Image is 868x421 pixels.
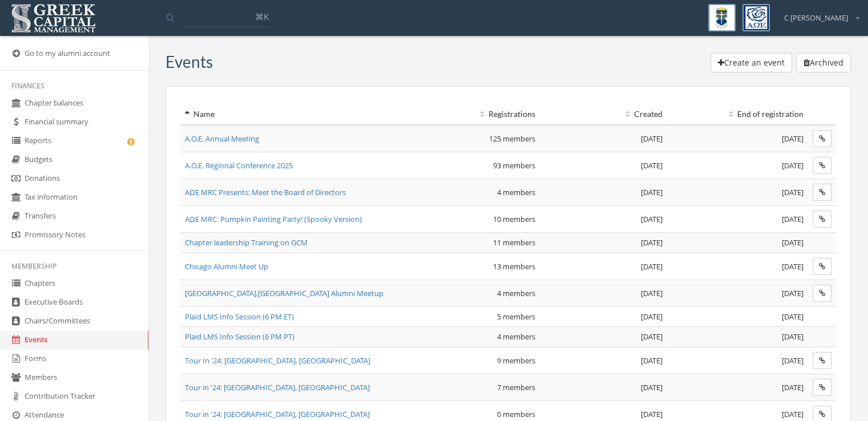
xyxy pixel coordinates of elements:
td: [DATE] [540,206,667,233]
span: ⌘K [255,11,269,22]
td: [DATE] [540,179,667,206]
td: [DATE] [540,253,667,280]
td: 4 members [400,280,540,306]
th: Name [180,104,400,125]
td: [DATE] [667,206,808,233]
a: Chicago Alumni Meet Up [185,261,268,272]
td: [DATE] [667,179,808,206]
td: 125 members [400,125,540,152]
a: A.O.E. Regional Conference 2025 [185,160,293,171]
td: [DATE] [667,347,808,374]
td: 4 members [400,327,540,347]
td: [DATE] [667,253,808,280]
td: [DATE] [667,152,808,179]
a: Tour in '24: [GEOGRAPHIC_DATA], [GEOGRAPHIC_DATA] [185,409,370,419]
th: Registrations [400,104,540,125]
td: [DATE] [667,374,808,400]
a: Tour In '24: [GEOGRAPHIC_DATA], [GEOGRAPHIC_DATA] [185,355,370,366]
td: 5 members [400,306,540,327]
td: 7 members [400,374,540,400]
button: Create an event [710,53,792,72]
a: Tour in '24: [GEOGRAPHIC_DATA], [GEOGRAPHIC_DATA] [185,382,370,392]
td: 11 members [400,233,540,253]
td: [DATE] [540,327,667,347]
a: [GEOGRAPHIC_DATA],[GEOGRAPHIC_DATA] Alumni Meetup [185,288,383,298]
td: [DATE] [667,306,808,327]
td: [DATE] [540,233,667,253]
td: [DATE] [540,374,667,400]
td: [DATE] [667,280,808,306]
td: 4 members [400,179,540,206]
td: [DATE] [540,280,667,306]
td: [DATE] [667,125,808,152]
button: Archived [796,53,851,72]
td: 13 members [400,253,540,280]
td: [DATE] [667,233,808,253]
h3: Event s [165,53,213,71]
td: [DATE] [540,306,667,327]
td: 93 members [400,152,540,179]
a: AΩE MRC Presents: Meet the Board of Directors [185,187,346,197]
td: 9 members [400,347,540,374]
span: C [PERSON_NAME] [784,13,848,23]
td: [DATE] [667,327,808,347]
a: Plaid LMS Info Session (6 PM PT) [185,331,294,342]
a: Chapter leadership Training on GCM [185,237,308,248]
th: End of registration [667,104,808,125]
th: Created [540,104,667,125]
a: AΩE MRC: Pumpkin Painting Party! (Spooky Version) [185,214,362,224]
div: C [PERSON_NAME] [777,4,859,23]
td: [DATE] [540,347,667,374]
a: A.O.E. Annual Meeting [185,133,259,144]
td: 10 members [400,206,540,233]
td: [DATE] [540,125,667,152]
td: [DATE] [540,152,667,179]
a: Plaid LMS Info Session (6 PM ET) [185,311,294,322]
